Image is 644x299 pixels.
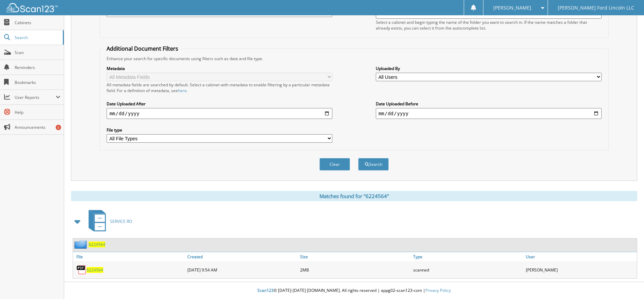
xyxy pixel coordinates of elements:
div: Enhance your search for specific documents using filters such as date and file type. [103,56,605,61]
div: Matches found for "6224564" [71,191,637,201]
div: 2MB [298,263,411,277]
div: All metadata fields are searched by default. Select a cabinet with metadata to enable filtering b... [107,82,332,93]
span: SERVICE RO [110,218,132,224]
span: User Reports [15,94,56,100]
a: User [524,252,637,261]
a: Created [186,252,298,261]
span: Search [15,35,59,40]
div: 5 [56,125,61,130]
input: start [107,108,332,119]
span: Bookmarks [15,80,60,85]
label: Uploaded By [376,66,602,71]
a: File [73,252,186,261]
a: 6224564 [89,242,105,247]
a: Size [298,252,411,261]
button: Clear [319,158,350,171]
img: folder2.png [74,240,89,249]
div: Select a cabinet and begin typing the name of the folder you want to search in. If the name match... [376,19,602,31]
legend: Additional Document Filters [103,45,182,52]
a: SERVICE RO [85,208,132,235]
label: Date Uploaded After [107,101,332,107]
div: [PERSON_NAME] [524,263,637,277]
label: Metadata [107,66,332,71]
span: Cabinets [15,20,60,25]
a: 6224564 [87,267,103,273]
button: Search [358,158,389,171]
img: scan123-logo-white.svg [7,3,58,12]
img: PDF.png [76,265,87,275]
a: Privacy Policy [425,287,451,293]
div: © [DATE]-[DATE] [DOMAIN_NAME]. All rights reserved | appg02-scan123-com | [64,282,644,299]
span: [PERSON_NAME] Ford Lincoln LLC [558,6,634,10]
span: Help [15,109,60,115]
span: Announcements [15,124,60,130]
span: Scan [15,50,60,55]
iframe: Chat Widget [610,266,644,299]
span: Scan123 [257,287,274,293]
label: Date Uploaded Before [376,101,602,107]
span: [PERSON_NAME] [493,6,531,10]
a: here [178,88,187,93]
div: scanned [411,263,524,277]
div: [DATE] 9:54 AM [186,263,298,277]
input: end [376,108,602,119]
span: Reminders [15,65,60,70]
a: Type [411,252,524,261]
label: File type [107,127,332,133]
